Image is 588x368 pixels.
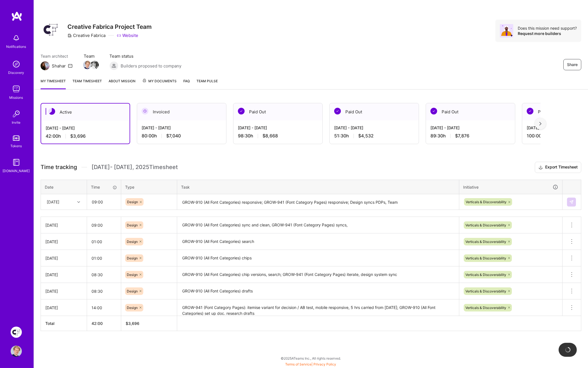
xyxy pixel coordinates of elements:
i: icon Download [538,165,543,170]
img: Builders proposed to company [109,61,118,70]
div: Paid Out [233,103,322,120]
img: right [539,122,542,126]
img: Paid Out [334,108,341,114]
img: Creative Fabrica Project Team [11,327,22,338]
th: Task [177,180,459,194]
img: Team Architect [41,61,50,70]
a: Team Pulse [196,78,218,89]
img: Team Member Avatar [83,61,92,69]
div: [DATE] - [DATE] [334,125,414,131]
input: HH:MM [87,300,121,315]
div: [DATE] [45,255,82,261]
span: $4,532 [358,133,374,139]
a: Privacy Policy [314,362,336,366]
div: [DATE] [47,199,59,205]
div: [DATE] - [DATE] [238,125,318,131]
span: Design [127,273,138,277]
img: bell [11,32,22,44]
img: tokens [13,135,20,141]
i: icon Chevron [77,201,80,203]
div: Invoiced [137,103,226,120]
div: [DATE] [45,239,82,245]
img: Invoiced [142,108,148,114]
a: Creative Fabrica Project Team [9,327,23,338]
div: [DATE] - [DATE] [142,125,222,131]
div: 89:30 h [430,133,510,139]
span: Design [127,256,138,260]
div: Does this mission need support? [518,25,577,31]
img: Active [48,108,55,115]
span: Design [127,200,138,204]
th: 42:00 [87,316,121,331]
img: Paid Out [527,108,533,114]
div: [DOMAIN_NAME] [3,168,30,174]
a: Team Member Avatar [84,60,91,70]
span: Design [127,306,138,310]
a: User Avatar [9,346,23,357]
div: Discovery [8,70,24,76]
textarea: GROW-941 (Font Category Pages): itemise variant for decision / AB test, mobile responsive, 5 hrs ... [178,300,458,315]
i: icon Mail [68,64,72,68]
div: 51:30 h [334,133,414,139]
img: Submit [569,200,574,204]
button: Export Timesheet [535,162,581,173]
div: Creative Fabrica [67,32,106,38]
span: $7,876 [455,133,469,139]
img: logo [11,11,22,21]
span: Team status [109,53,181,59]
span: Share [567,62,578,67]
div: [DATE] [45,288,82,294]
span: Time tracking [41,164,77,171]
span: $ 3,696 [126,321,139,326]
img: Invite [11,108,22,119]
span: [DATE] - [DATE] , 2025 Timesheet [92,164,178,171]
img: Company Logo [41,20,61,40]
input: HH:MM [87,234,121,249]
input: HH:MM [87,284,121,299]
div: [DATE] [45,222,82,228]
div: [DATE] [45,305,82,311]
span: Verticals & Discoverability [465,289,506,293]
h3: Creative Fabrica Project Team [67,23,152,30]
span: | [285,362,336,366]
th: Total [41,316,87,331]
a: Terms of Service [285,362,312,366]
i: icon CompanyGray [67,33,72,38]
th: Type [121,180,177,194]
span: $8,668 [263,133,278,139]
div: Request more builders [518,31,577,36]
div: © 2025 ATeams Inc., All rights reserved. [34,351,588,365]
a: Team Member Avatar [91,60,98,70]
textarea: GROW-910 (All Font Categories) search [178,234,458,249]
div: 80:00 h [142,133,222,139]
span: Verticals & Discoverability [465,306,506,310]
input: HH:MM [87,218,121,233]
span: Design [127,240,138,244]
span: $3,696 [70,133,86,139]
img: loading [564,346,571,354]
div: 98:30 h [238,133,318,139]
img: discovery [11,58,22,70]
span: Team [84,53,98,59]
a: Team timesheet [72,78,102,89]
span: Design [127,223,138,227]
span: Team architect [41,53,72,59]
div: Active [41,104,130,121]
div: Notifications [6,44,26,50]
img: Paid Out [238,108,245,114]
div: Missions [10,95,23,100]
div: Time [91,184,117,190]
div: [DATE] - [DATE] [430,125,510,131]
span: Verticals & Discoverability [465,256,506,260]
input: HH:MM [87,267,121,282]
img: teamwork [11,83,22,95]
img: Team Member Avatar [90,61,99,69]
img: User Avatar [11,346,22,357]
th: Date [41,180,87,194]
span: Verticals & Discoverability [465,223,506,227]
a: My timesheet [41,78,66,89]
a: Website [117,32,138,38]
div: 42:00 h [46,133,125,139]
textarea: GROW-910 (All Font Categories) sync and clean, GROW-941 (Font Category Pages) syncs, [178,217,458,233]
textarea: GROW-910 (All Font Categories) chips [178,250,458,266]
